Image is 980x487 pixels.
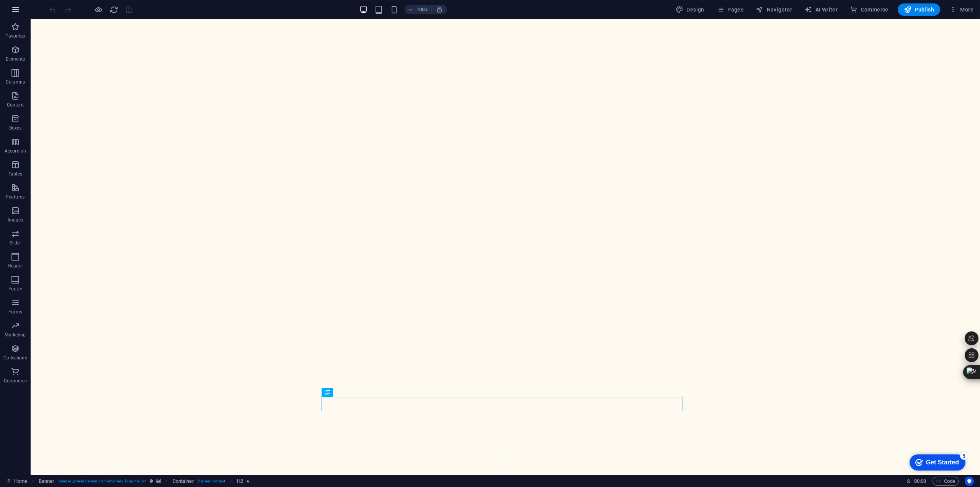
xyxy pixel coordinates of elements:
button: Click here to leave preview mode and continue editing [94,5,103,14]
button: Code [933,477,959,486]
p: Elements [6,56,25,62]
div: Design (Ctrl+Alt+Y) [673,3,707,16]
div: Get Started [23,8,56,15]
button: AI Writer [801,3,841,16]
p: Columns [6,79,25,85]
div: Get Started 5 items remaining, 0% complete [6,4,62,20]
button: 100% [405,5,432,14]
h6: 100% [416,5,428,14]
p: Images [8,217,23,223]
p: Forms [8,309,22,315]
button: reload [109,5,118,14]
button: Commerce [847,3,892,16]
p: Favorites [5,33,25,39]
p: Tables [8,171,22,177]
button: Design [673,3,707,16]
span: Click to select. Double-click to edit [237,477,243,486]
p: Boxes [9,125,22,131]
i: Reload page [109,5,118,14]
i: Element contains an animation [246,479,250,483]
span: Design [676,6,704,13]
span: More [949,6,973,13]
span: Click to select. Double-click to edit [173,477,194,486]
p: Header [8,263,23,269]
p: Content [7,102,24,108]
p: Accordion [5,148,26,154]
p: Features [6,194,24,200]
span: : [920,478,921,484]
span: Code [936,477,955,486]
p: Commerce [4,378,27,384]
span: . banner-content [197,477,225,486]
span: 00 00 [914,477,926,486]
i: On resize automatically adjust zoom level to fit chosen device. [436,6,443,13]
a: Click to cancel selection. Double-click to open Pages [6,477,27,486]
button: More [946,3,977,16]
nav: breadcrumb [39,477,250,486]
button: Pages [714,3,746,16]
span: Commerce [850,6,889,13]
button: Navigator [753,3,795,16]
span: Click to select. Double-click to edit [39,477,55,486]
p: Slider [10,240,21,246]
p: Footer [8,286,22,292]
i: This element contains a background [156,479,161,483]
span: AI Writer [804,6,838,13]
button: Usercentrics [965,477,974,486]
span: . banner .preset-banner-v3-home-hero-logo-nav-h1 [57,477,146,486]
i: This element is a customizable preset [150,479,153,483]
div: 5 [57,2,64,9]
button: Publish [898,3,940,16]
p: Marketing [5,332,26,338]
span: Publish [904,6,934,13]
span: Navigator [756,6,792,13]
p: Collections [3,355,27,361]
h6: Session time [906,477,926,486]
span: Pages [717,6,743,13]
